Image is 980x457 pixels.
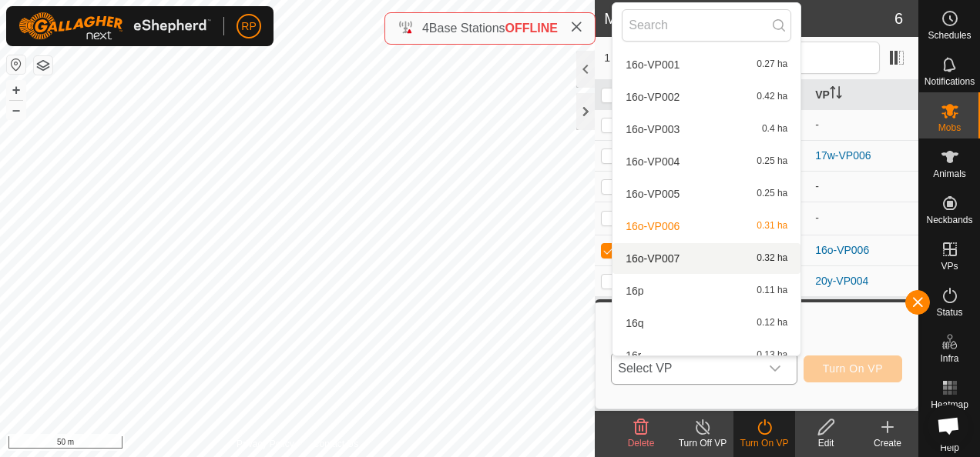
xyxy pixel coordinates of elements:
[941,262,958,271] span: VPs
[612,308,800,339] li: 16q
[626,156,680,167] span: 16o-VP004
[757,188,787,199] span: 0.25 ha
[857,436,918,450] div: Create
[7,101,25,119] button: –
[604,9,894,28] h2: Mobs
[925,77,975,86] span: Notifications
[626,59,680,70] span: 16o-VP001
[34,56,52,75] button: Map Layers
[809,171,918,202] td: -
[894,7,903,30] span: 6
[940,443,959,452] span: Help
[604,50,693,66] span: 1 selected
[757,156,787,167] span: 0.25 ha
[933,169,966,178] span: Animals
[760,353,790,384] div: dropdown trigger
[18,12,211,40] img: Gallagher Logo
[757,59,787,70] span: 0.27 ha
[931,400,968,409] span: Heatmap
[626,350,641,361] span: 16r
[612,49,800,80] li: 16o-VP001
[936,308,962,317] span: Status
[928,405,969,446] div: Open chat
[626,221,680,232] span: 16o-VP006
[612,340,800,371] li: 16r
[762,124,787,135] span: 0.4 ha
[422,22,429,35] span: 4
[622,9,791,42] input: Search
[938,123,961,132] span: Mobs
[757,285,787,296] span: 0.11 ha
[612,146,800,177] li: 16o-VP004
[815,275,868,287] a: 20y-VP004
[612,178,800,209] li: 16o-VP005
[626,285,643,296] span: 16p
[626,92,680,102] span: 16o-VP002
[795,436,857,450] div: Edit
[733,436,795,450] div: Turn On VP
[7,55,25,74] button: Reset Map
[7,81,25,99] button: +
[815,149,871,162] a: 17w-VP006
[928,31,971,40] span: Schedules
[830,88,842,101] p-sorticon: Activate to sort
[626,318,643,329] span: 16q
[940,354,958,363] span: Infra
[804,355,902,382] button: Turn On VP
[612,243,800,274] li: 16o-VP007
[626,188,680,199] span: 16o-VP005
[612,275,800,306] li: 16p
[809,109,918,140] td: -
[612,114,800,145] li: 16o-VP003
[628,438,655,449] span: Delete
[612,353,759,384] span: Select VP
[926,215,972,225] span: Neckbands
[612,211,800,242] li: 16o-VP006
[809,80,918,110] th: VP
[823,362,883,375] span: Turn On VP
[757,350,787,361] span: 0.13 ha
[626,253,680,264] span: 16o-VP007
[241,18,256,35] span: RP
[757,221,787,232] span: 0.31 ha
[757,253,787,264] span: 0.32 ha
[809,202,918,235] td: -
[672,436,733,450] div: Turn Off VP
[757,92,787,102] span: 0.42 ha
[313,437,358,451] a: Contact Us
[757,318,787,329] span: 0.12 ha
[505,22,558,35] span: OFFLINE
[429,22,505,35] span: Base Stations
[237,437,294,451] a: Privacy Policy
[626,124,680,135] span: 16o-VP003
[815,244,869,256] a: 16o-VP006
[612,82,800,112] li: 16o-VP002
